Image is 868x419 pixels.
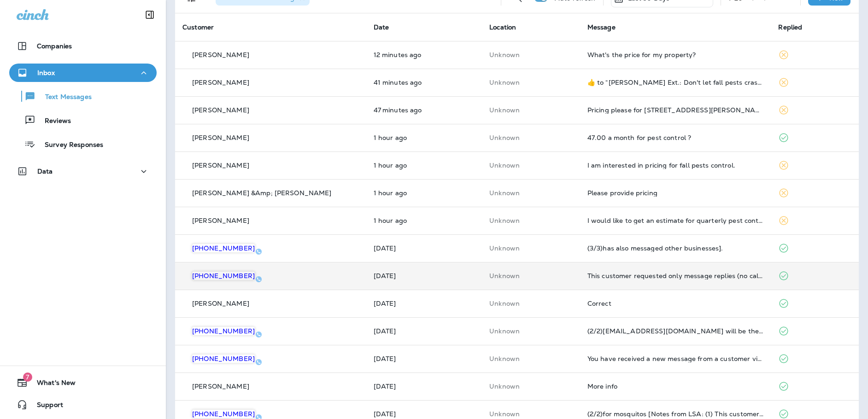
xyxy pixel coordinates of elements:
[587,272,764,279] div: This customer requested only message replies (no calls). Reply here or respond via your LSA dashb...
[192,327,255,335] span: [PHONE_NUMBER]
[192,217,249,224] p: [PERSON_NAME]
[374,79,475,86] p: Sep 18, 2025 11:41 AM
[489,244,573,252] p: This customer does not have a last location and the phone number they messaged is not assigned to...
[374,327,475,335] p: Sep 9, 2025 02:17 PM
[374,410,475,418] p: Sep 8, 2025 04:06 PM
[489,272,573,279] p: This customer does not have a last location and the phone number they messaged is not assigned to...
[36,93,92,102] p: Text Messages
[587,217,764,224] div: I would like to get an estimate for quarterly pest control.
[587,106,764,114] div: Pricing please for 11 Franklin Ln, Poquoson Va
[374,134,475,141] p: Sep 18, 2025 10:50 AM
[192,300,249,307] p: [PERSON_NAME]
[489,106,573,114] p: This customer does not have a last location and the phone number they messaged is not assigned to...
[587,51,764,58] div: What's the price for my property?
[192,244,255,252] span: [PHONE_NUMBER]
[587,383,764,390] div: More info
[374,51,475,58] p: Sep 18, 2025 12:10 PM
[374,23,389,31] span: Date
[489,410,573,418] p: This customer does not have a last location and the phone number they messaged is not assigned to...
[489,355,573,362] p: This customer does not have a last location and the phone number they messaged is not assigned to...
[9,396,157,414] button: Support
[35,117,71,126] p: Reviews
[137,6,163,24] button: Collapse Sidebar
[37,69,55,76] p: Inbox
[489,383,573,390] p: This customer does not have a last location and the phone number they messaged is not assigned to...
[9,134,157,154] button: Survey Responses
[28,401,63,412] span: Support
[192,355,255,363] span: [PHONE_NUMBER]
[23,372,32,382] span: 7
[192,79,249,86] p: [PERSON_NAME]
[28,379,76,390] span: What's New
[489,217,573,224] p: This customer does not have a last location and the phone number they messaged is not assigned to...
[9,87,157,106] button: Text Messages
[192,189,332,197] p: [PERSON_NAME] &Amp; [PERSON_NAME]
[192,272,255,280] span: [PHONE_NUMBER]
[192,134,249,141] p: [PERSON_NAME]
[374,300,475,307] p: Sep 10, 2025 09:22 AM
[587,327,764,335] div: (2/2)Coffey716@msn.com will be the email used to send report. R/ Mike Coffey.
[587,189,764,197] div: Please provide pricing
[374,244,475,252] p: Sep 16, 2025 08:29 AM
[587,79,764,86] div: ​👍​ to “ Mares Ext.: Don't let fall pests crash your season! Our Quarterly Pest Control blocks an...
[9,37,157,55] button: Companies
[37,168,53,175] p: Data
[587,162,764,169] div: I am interested in pricing for fall pests control.
[182,23,214,31] span: Customer
[587,355,764,362] div: You have received a new message from a customer via Google Local Services Ads. Customer Name: , S...
[778,23,802,31] span: Replied
[489,79,573,86] p: This customer does not have a last location and the phone number they messaged is not assigned to...
[587,244,764,252] div: (3/3)has also messaged other businesses].
[587,300,764,307] div: Correct
[192,410,255,418] span: [PHONE_NUMBER]
[374,106,475,114] p: Sep 18, 2025 11:35 AM
[192,162,249,169] p: [PERSON_NAME]
[489,162,573,169] p: This customer does not have a last location and the phone number they messaged is not assigned to...
[37,42,72,50] p: Companies
[9,111,157,130] button: Reviews
[9,162,157,180] button: Data
[374,355,475,362] p: Sep 9, 2025 12:51 PM
[489,327,573,335] p: This customer does not have a last location and the phone number they messaged is not assigned to...
[489,23,516,31] span: Location
[374,383,475,390] p: Sep 9, 2025 12:11 PM
[192,106,249,114] p: [PERSON_NAME]
[374,189,475,197] p: Sep 18, 2025 10:44 AM
[374,162,475,169] p: Sep 18, 2025 10:47 AM
[587,23,616,31] span: Message
[9,64,157,82] button: Inbox
[374,217,475,224] p: Sep 18, 2025 10:30 AM
[9,373,157,392] button: 7What's New
[35,141,103,150] p: Survey Responses
[374,272,475,279] p: Sep 12, 2025 02:44 PM
[489,189,573,197] p: This customer does not have a last location and the phone number they messaged is not assigned to...
[489,134,573,141] p: This customer does not have a last location and the phone number they messaged is not assigned to...
[587,134,764,141] div: 47.00 a month for pest control ?
[192,51,249,58] p: [PERSON_NAME]
[489,300,573,307] p: This customer does not have a last location and the phone number they messaged is not assigned to...
[489,51,573,58] p: This customer does not have a last location and the phone number they messaged is not assigned to...
[587,410,764,418] div: (2/2)for mosquitos [Notes from LSA: (1) This customer has requested a quote (2) This customer has...
[192,383,249,390] p: [PERSON_NAME]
